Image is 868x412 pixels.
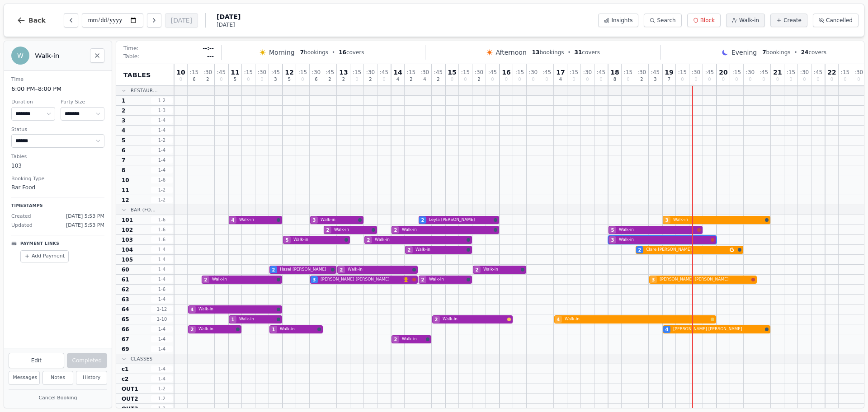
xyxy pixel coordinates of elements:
[801,49,809,56] span: 24
[464,77,467,82] span: 0
[402,336,424,342] span: Walk-in
[532,49,540,56] span: 13
[274,77,277,82] span: 3
[151,375,173,382] span: 1 - 4
[122,316,129,323] span: 65
[638,247,642,253] span: 2
[366,70,375,75] span: : 30
[151,266,173,273] span: 1 - 4
[719,69,727,75] span: 20
[340,267,343,273] span: 2
[231,316,235,323] span: 1
[122,286,129,293] span: 62
[402,227,492,233] span: Walk-in
[122,117,125,124] span: 3
[665,69,673,75] span: 19
[280,326,316,332] span: Walk-in
[559,77,562,82] span: 4
[280,267,329,273] span: Hazel [PERSON_NAME]
[423,77,426,82] span: 4
[151,316,173,323] span: 1 - 10
[611,227,614,234] span: 5
[681,77,684,82] span: 0
[334,227,370,233] span: Walk-in
[787,70,795,75] span: : 15
[437,77,439,82] span: 2
[42,371,74,385] button: Notes
[239,316,275,323] span: Walk-in
[532,77,534,82] span: 0
[332,49,335,56] span: •
[575,49,600,56] span: covers
[570,70,578,75] span: : 15
[190,70,198,75] span: : 15
[732,70,741,75] span: : 15
[542,70,551,75] span: : 45
[131,87,158,94] span: Restaur...
[646,247,728,253] span: Clare [PERSON_NAME]
[151,197,173,203] span: 1 - 2
[483,267,519,273] span: Walk-in
[722,77,725,82] span: 0
[700,17,715,24] span: Block
[491,77,494,82] span: 0
[151,177,173,183] span: 1 - 6
[90,48,104,63] button: Close
[207,53,214,60] span: ---
[260,77,263,82] span: 0
[151,137,173,144] span: 1 - 2
[475,70,483,75] span: : 30
[151,236,173,243] span: 1 - 6
[272,267,275,273] span: 2
[692,70,700,75] span: : 30
[151,107,173,114] span: 1 - 3
[794,49,797,56] span: •
[421,217,425,224] span: 2
[269,48,295,57] span: Morning
[151,276,173,283] span: 1 - 4
[429,217,492,223] span: Leyla [PERSON_NAME]
[830,77,833,82] span: 0
[673,326,763,332] span: [PERSON_NAME] [PERSON_NAME]
[568,49,571,56] span: •
[198,326,234,332] span: Walk-in
[11,47,29,65] div: W
[640,77,643,82] span: 2
[800,70,809,75] span: : 30
[122,226,133,234] span: 102
[151,365,173,372] span: 1 - 4
[394,227,397,234] span: 2
[244,70,253,75] span: : 15
[313,276,316,283] span: 3
[76,371,107,385] button: History
[151,405,173,412] span: 1 - 2
[660,276,750,283] span: [PERSON_NAME] [PERSON_NAME]
[746,70,755,75] span: : 30
[122,187,129,194] span: 11
[151,395,173,402] span: 1 - 2
[131,206,156,213] span: Bar (Fo...
[151,385,173,392] span: 1 - 2
[288,77,291,82] span: 5
[151,306,173,313] span: 1 - 12
[122,137,125,144] span: 5
[151,167,173,173] span: 1 - 4
[151,296,173,303] span: 1 - 4
[11,153,104,161] dt: Tables
[198,306,275,313] span: Walk-in
[586,77,589,82] span: 0
[11,175,104,183] dt: Booking Type
[627,77,629,82] span: 0
[20,241,59,247] p: Payment Links
[429,276,465,283] span: Walk-in
[749,77,751,82] span: 0
[165,13,198,28] button: [DATE]
[247,77,250,82] span: 0
[339,69,348,75] span: 13
[122,346,129,353] span: 69
[477,77,480,82] span: 2
[28,17,46,23] span: Back
[61,98,104,106] dt: Party Size
[122,197,129,204] span: 12
[654,77,656,82] span: 3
